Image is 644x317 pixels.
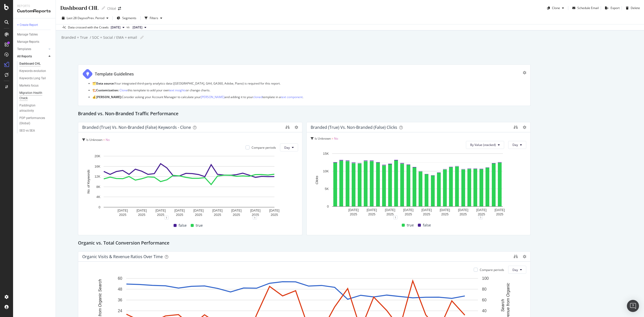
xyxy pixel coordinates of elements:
a: Keywords evolution [19,68,52,74]
div: binoculars [514,254,518,258]
i: Edit report name [140,36,144,39]
strong: [PERSON_NAME]: [96,95,122,99]
div: Clone [552,6,560,10]
span: Is Unknown [315,136,331,141]
text: 2025 [157,213,164,217]
text: Clicks [315,175,319,184]
text: 2025 [214,213,221,217]
div: binoculars [514,125,518,129]
text: 60 [482,298,487,302]
span: By Value (stacked) [470,143,496,147]
span: = [103,138,105,142]
a: + Create Report [17,22,52,28]
text: 80 [482,287,487,292]
button: [DATE] [109,24,127,30]
span: No [106,138,110,142]
button: Segments [115,14,138,22]
button: Schedule Email [570,4,599,12]
h2: Branded vs. Non-Branded Traffic Performance [78,110,178,118]
text: [DATE] [348,208,358,212]
text: 2025 [195,213,202,217]
div: Branded (true) vs. Non-Branded (false) Clicks [311,125,397,130]
div: Paddington attractivity [19,103,48,113]
a: cloned [253,95,262,99]
span: Day [284,145,290,150]
text: [DATE] [250,209,261,212]
div: Open Intercom Messenger [627,300,639,312]
a: [PERSON_NAME] [201,95,224,99]
a: Dashboard CHL [19,61,52,66]
div: Reports [17,4,52,8]
text: 2025 [441,212,449,216]
text: 2025 [459,212,467,216]
text: 24 [118,309,122,313]
text: 2025 [423,212,430,216]
div: Templates [17,47,31,52]
span: Last 28 Days [67,16,85,20]
button: Clone [545,4,566,12]
a: Keywords Long Tail [19,76,52,81]
text: 16K [95,165,100,168]
span: true [407,222,414,228]
div: 1 [253,216,257,220]
span: 2025 Sep. 13th [111,25,120,30]
div: Keywords evolution [19,68,46,74]
div: Branded (true) vs. Non-Branded (false) ClicksIs Unknown = NoBy Value (stacked)DayA chart.11truefalse [306,122,531,235]
div: Organic Visits & Revenue Ratios Over Time [82,254,163,259]
span: true [196,222,203,228]
text: [DATE] [137,209,147,212]
text: 0 [327,205,329,208]
div: arrow-right-arrow-left [118,7,121,10]
button: Day [280,143,298,151]
text: [DATE] [439,208,450,212]
text: 4K [96,195,100,199]
text: 60 [118,276,122,281]
text: 2025 [119,213,126,217]
p: 💰 Consider asking your Account Manager to calculate your and adding it to your template in a . [92,95,526,99]
span: = [332,136,333,141]
a: Migration Health Check [19,90,52,101]
text: Search [501,299,505,312]
strong: Customization: [96,88,119,92]
span: Day [512,268,518,272]
a: text insights [169,88,186,92]
button: Day [508,266,526,274]
a: Markets focus [19,83,52,88]
span: 2025 Aug. 9th [133,25,142,30]
text: 8K [96,185,100,189]
text: 40 [482,309,487,313]
text: 100 [482,276,489,281]
svg: A chart. [311,151,524,217]
div: Manage Reports [17,39,39,45]
text: [DATE] [403,208,413,212]
text: 12K [95,175,100,179]
div: Keywords Long Tail [19,76,46,81]
div: Dashboard CHL [60,4,99,12]
span: false [179,222,187,228]
div: Filters [150,16,158,20]
div: Markets focus [19,83,38,88]
text: 2025 [386,212,394,216]
text: 2025 [478,212,485,216]
div: Template Guidelines [95,71,134,77]
button: By Value (stacked) [466,141,504,149]
div: Chloé [107,6,116,11]
text: 2025 [233,213,240,217]
text: 2025 [496,212,503,216]
div: Branded = True / SOC = Social / EMA = email [61,35,137,40]
div: SEO vs SEA [19,128,35,133]
text: [DATE] [174,209,185,212]
i: Edit report name [102,6,105,10]
strong: Data source: [96,81,114,86]
text: 2025 [176,213,183,217]
text: [DATE] [193,209,204,212]
a: SEO vs SEA [19,128,52,133]
div: Organic vs. Total Conversion Performance [78,239,622,247]
button: Filters [143,14,164,22]
text: [DATE] [385,208,395,212]
div: gear [523,71,526,74]
svg: A chart. [82,153,296,218]
a: Templates [17,47,47,52]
